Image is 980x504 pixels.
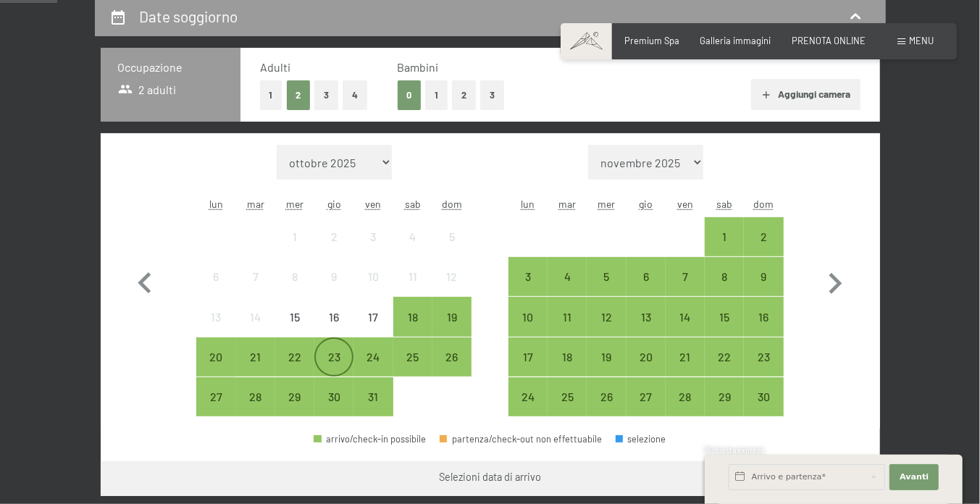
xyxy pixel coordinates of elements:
[666,377,705,416] div: Fri Nov 28 2025
[209,198,223,210] abbr: lunedì
[196,377,235,416] div: Mon Oct 27 2025
[510,391,546,427] div: 24
[666,377,705,416] div: arrivo/check-in possibile
[510,351,546,387] div: 17
[706,311,742,348] div: 15
[792,35,866,46] span: PRENOTA ONLINE
[236,337,275,377] div: Tue Oct 21 2025
[275,377,314,416] div: Wed Oct 29 2025
[706,351,742,387] div: 22
[548,257,587,296] div: arrivo/check-in possibile
[343,80,367,110] button: 4
[275,377,314,416] div: arrivo/check-in possibile
[744,217,783,256] div: arrivo/check-in possibile
[508,297,548,336] div: arrivo/check-in possibile
[395,311,431,348] div: 18
[549,271,585,307] div: 4
[314,297,353,336] div: Thu Oct 16 2025
[666,257,705,296] div: Fri Nov 07 2025
[744,377,783,416] div: arrivo/check-in possibile
[286,198,303,210] abbr: mercoledì
[588,391,624,427] div: 26
[705,297,744,336] div: arrivo/check-in possibile
[355,271,391,307] div: 10
[744,377,783,416] div: Sun Nov 30 2025
[393,337,432,377] div: arrivo/check-in possibile
[434,351,470,387] div: 26
[275,217,314,256] div: arrivo/check-in non effettuabile
[508,257,548,296] div: Mon Nov 03 2025
[705,257,744,296] div: arrivo/check-in possibile
[198,311,234,348] div: 13
[198,351,234,387] div: 20
[889,464,939,490] button: Avanti
[353,297,393,336] div: arrivo/check-in non effettuabile
[393,337,432,377] div: Sat Oct 25 2025
[508,257,548,296] div: arrivo/check-in possibile
[627,257,666,296] div: Thu Nov 06 2025
[314,337,353,377] div: Thu Oct 23 2025
[393,257,432,296] div: arrivo/check-in non effettuabile
[442,198,462,210] abbr: domenica
[398,60,439,74] span: Bambini
[395,231,431,267] div: 4
[275,337,314,377] div: Wed Oct 22 2025
[314,257,353,296] div: arrivo/check-in non effettuabile
[314,80,338,110] button: 3
[365,198,381,210] abbr: venerdì
[316,271,352,307] div: 9
[434,271,470,307] div: 12
[236,297,275,336] div: arrivo/check-in non effettuabile
[353,337,393,377] div: arrivo/check-in possibile
[238,271,274,307] div: 7
[327,198,341,210] abbr: giovedì
[744,297,783,336] div: Sun Nov 16 2025
[705,337,744,377] div: arrivo/check-in possibile
[549,391,585,427] div: 25
[548,257,587,296] div: Tue Nov 04 2025
[716,198,732,210] abbr: sabato
[277,311,313,348] div: 15
[558,198,576,210] abbr: martedì
[705,217,744,256] div: Sat Nov 01 2025
[667,311,703,348] div: 14
[275,337,314,377] div: arrivo/check-in possibile
[432,337,472,377] div: arrivo/check-in possibile
[452,80,476,110] button: 2
[238,351,274,387] div: 21
[628,271,664,307] div: 6
[355,351,391,387] div: 24
[625,35,680,46] a: Premium Spa
[549,351,585,387] div: 18
[432,337,472,377] div: Sun Oct 26 2025
[508,337,548,377] div: arrivo/check-in possibile
[353,257,393,296] div: Fri Oct 10 2025
[314,377,353,416] div: Thu Oct 30 2025
[705,377,744,416] div: Sat Nov 29 2025
[355,391,391,427] div: 31
[627,377,666,416] div: Thu Nov 27 2025
[275,297,314,336] div: arrivo/check-in non effettuabile
[480,80,504,110] button: 3
[236,337,275,377] div: arrivo/check-in possibile
[236,257,275,296] div: Tue Oct 07 2025
[316,231,352,267] div: 2
[432,297,472,336] div: arrivo/check-in possibile
[587,377,626,416] div: Wed Nov 26 2025
[508,297,548,336] div: Mon Nov 10 2025
[236,257,275,296] div: arrivo/check-in non effettuabile
[277,271,313,307] div: 8
[627,377,666,416] div: arrivo/check-in possibile
[434,311,470,348] div: 19
[627,337,666,377] div: Thu Nov 20 2025
[745,351,782,387] div: 23
[745,311,782,348] div: 16
[314,257,353,296] div: Thu Oct 09 2025
[667,351,703,387] div: 21
[434,231,470,267] div: 5
[588,311,624,348] div: 12
[353,217,393,256] div: Fri Oct 03 2025
[744,217,783,256] div: Sun Nov 02 2025
[353,377,393,416] div: arrivo/check-in possibile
